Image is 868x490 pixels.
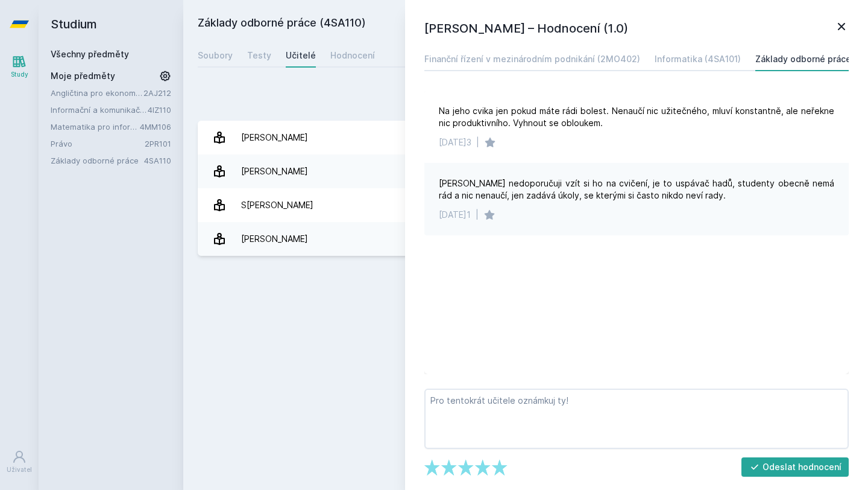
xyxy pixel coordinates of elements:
[439,177,834,202] div: [PERSON_NAME] nedoporučuji vzít si ho na cvičení, je to uspávač hadů, studenty obecně nemá rád a ...
[51,154,144,167] a: Základy odborné práce
[286,49,316,62] div: Učitelé
[2,444,36,480] a: Uživatel
[198,188,854,222] a: S[PERSON_NAME] 2 hodnocení 1.0
[439,209,471,221] div: [DATE]1
[247,49,271,62] div: Testy
[241,126,308,150] div: [PERSON_NAME]
[198,154,854,188] a: [PERSON_NAME] 2 hodnocení 4.5
[330,49,375,62] div: Hodnocení
[476,136,479,148] div: |
[51,87,143,99] a: Angličtina pro ekonomická studia 2 (B2/C1)
[148,105,171,115] a: 4IZ110
[143,88,171,98] a: 2AJ212
[247,43,271,68] a: Testy
[198,43,233,68] a: Soubory
[2,48,36,85] a: Study
[198,49,233,62] div: Soubory
[11,70,28,79] div: Study
[476,209,479,221] div: |
[241,193,313,217] div: S[PERSON_NAME]
[145,139,171,148] a: 2PR101
[439,136,471,148] div: [DATE]3
[241,227,308,251] div: [PERSON_NAME]
[7,465,32,474] div: Uživatel
[286,43,316,68] a: Učitelé
[198,121,854,154] a: [PERSON_NAME] 4 hodnocení 4.3
[439,105,834,129] div: Na jeho cvika jen pokud máte rádi bolest. Nenaučí nic užitečného, mluví konstantně, ale neřekne n...
[51,70,115,82] span: Moje předměty
[144,156,171,165] a: 4SA110
[330,43,375,68] a: Hodnocení
[51,49,129,59] a: Všechny předměty
[198,14,715,34] h2: Základy odborné práce (4SA110)
[51,121,140,133] a: Matematika pro informatiky
[198,222,854,256] a: [PERSON_NAME] 1 hodnocení 4.0
[140,122,171,132] a: 4MM106
[51,138,145,150] a: Právo
[241,159,308,183] div: [PERSON_NAME]
[51,104,148,116] a: Informační a komunikační technologie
